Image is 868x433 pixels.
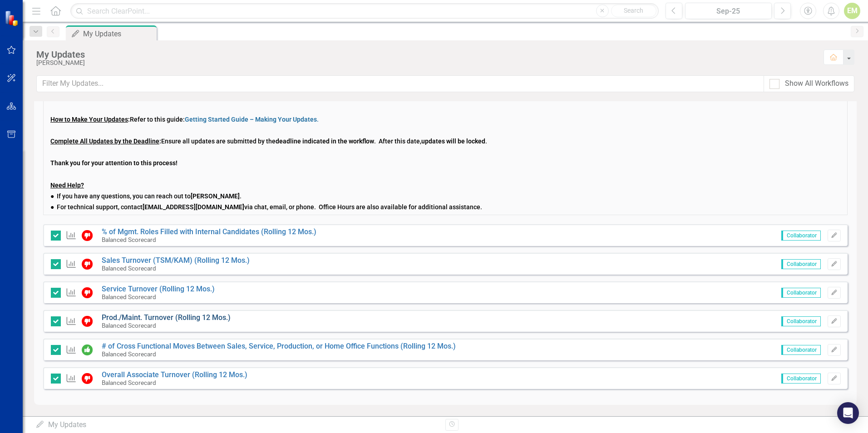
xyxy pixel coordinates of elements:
span: Search [624,7,643,14]
img: Below Target [82,230,93,241]
a: Prod./Maint. Turnover (Rolling 12 Mos.) [102,313,231,322]
span: Ensure all updates are submitted by the . After this date, . [50,138,487,145]
a: Service Turnover (Rolling 12 Mos.) [102,285,215,293]
span: Collaborator [781,288,821,298]
strong: : [50,116,130,123]
div: [PERSON_NAME] [36,59,814,66]
button: Sep-25 [685,3,772,19]
a: Getting Started Guide – Making Your Updates [185,116,317,123]
span: Collaborator [781,316,821,326]
a: # of Cross Functional Moves Between Sales, Service, Production, or Home Office Functions (Rolling... [102,342,456,350]
span: Collaborator [781,374,821,384]
div: My Updates [83,28,154,39]
small: Balanced Scorecard [102,293,156,300]
div: Open Intercom Messenger [837,402,859,424]
input: Filter My Updates... [36,75,764,92]
strong: [EMAIL_ADDRESS][DOMAIN_NAME] [143,203,244,211]
u: Need Help? [50,182,84,189]
a: Overall Associate Turnover (Rolling 12 Mos.) [102,370,247,379]
div: My Updates [35,420,439,430]
button: Search [611,5,656,17]
span: Collaborator [781,345,821,355]
span: ● For technical support, contact via chat, email, or phone. Office Hours are also available for a... [50,203,482,211]
div: Show All Workflows [785,79,848,89]
img: Below Target [82,259,93,270]
div: Sep-25 [688,6,769,17]
strong: : [159,138,161,145]
span: Collaborator [781,259,821,269]
strong: Complete All Updates by the Deadline [50,138,159,145]
small: Balanced Scorecard [102,236,156,243]
img: Below Target [82,287,93,298]
strong: [PERSON_NAME] [191,192,240,200]
span: Refer to this guide: [50,116,319,123]
span: ● If you have any questions, you can reach out to . [50,192,242,200]
strong: updates will be locked [421,138,485,145]
input: Search ClearPoint... [70,3,659,19]
strong: deadline indicated in the workflow [276,138,374,145]
img: Below Target [82,373,93,384]
span: . [185,116,319,123]
small: Balanced Scorecard [102,379,156,386]
small: Balanced Scorecard [102,322,156,329]
u: How to Make Your Updates [50,116,128,123]
img: Below Target [82,316,93,327]
button: EM [844,3,860,19]
div: My Updates [36,49,814,59]
a: % of Mgmt. Roles Filled with Internal Candidates (Rolling 12 Mos.) [102,227,316,236]
a: Sales Turnover (TSM/KAM) (Rolling 12 Mos.) [102,256,250,265]
span: Collaborator [781,231,821,241]
img: On or Above Target [82,344,93,355]
strong: Thank you for your attention to this process! [50,159,178,167]
small: Balanced Scorecard [102,350,156,358]
small: Balanced Scorecard [102,265,156,272]
img: ClearPoint Strategy [5,10,20,26]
